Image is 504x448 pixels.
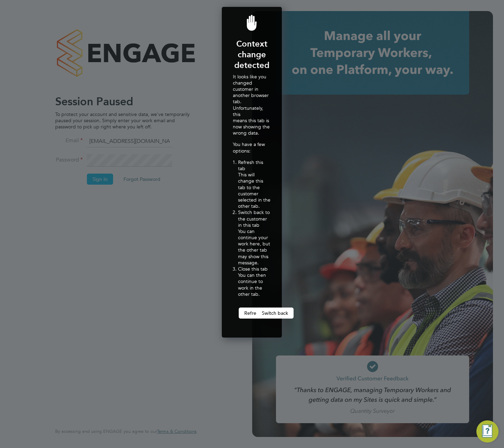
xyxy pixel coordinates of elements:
h2: Context change detected [233,38,271,71]
li: Refresh this tab This will change this tab to the customer selected in the other tab. [238,159,271,210]
button: Switch back [256,308,294,319]
button: Engage Resource Center [476,420,498,442]
li: Switch back to the customer in this tab You can continue your work here, but the other tab may sh... [238,209,271,266]
p: It looks like you changed customer in another browser tab. Unfortunately, this means this tab is ... [233,74,271,136]
p: You have a few options: [233,141,271,154]
button: Refresh [239,308,267,319]
li: Close this tab You can then continue to work in the other tab. [238,266,271,297]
